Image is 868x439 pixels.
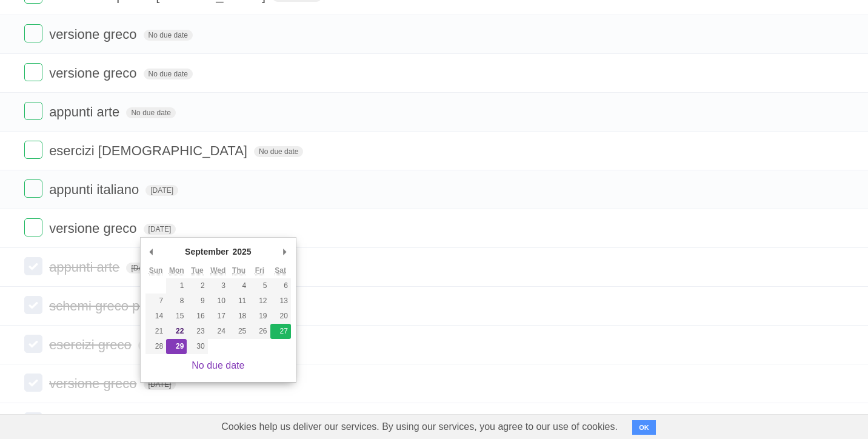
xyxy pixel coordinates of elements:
label: Done [24,179,42,198]
button: 3 [208,278,229,293]
button: 11 [229,293,249,309]
button: 27 [270,324,291,339]
button: 2 [187,278,207,293]
button: 12 [249,293,270,309]
label: Done [24,296,42,314]
button: Next Month [279,243,291,261]
button: 29 [166,339,187,354]
button: 22 [166,324,187,339]
abbr: Wednesday [210,266,225,275]
span: esercizi greco [49,337,135,352]
div: 2025 [230,243,253,261]
button: 7 [145,293,166,309]
button: 17 [208,309,229,324]
label: Done [24,24,42,42]
span: schemi greco per ripasso [49,298,201,313]
span: appunti italiano [49,182,142,197]
span: [DATE] [144,379,176,390]
abbr: Thursday [232,266,245,275]
label: Done [24,374,42,392]
label: Done [24,141,42,159]
button: 28 [145,339,166,354]
button: 21 [145,324,166,339]
label: Done [24,257,42,275]
abbr: Saturday [275,266,286,275]
button: 30 [187,339,207,354]
button: 19 [249,309,270,324]
abbr: Friday [255,266,264,275]
abbr: Sunday [149,266,163,275]
span: versione greco [49,27,139,42]
span: [DATE] [145,185,178,196]
label: Done [24,63,42,81]
abbr: Tuesday [191,266,203,275]
button: 13 [270,293,291,309]
span: versione greco [49,65,139,81]
button: 9 [187,293,207,309]
span: Cookies help us deliver our services. By using our services, you agree to our use of cookies. [209,415,630,439]
span: versione greco [49,376,139,391]
label: Done [24,412,42,431]
button: 15 [166,309,187,324]
label: Done [24,102,42,120]
button: 14 [145,309,166,324]
a: No due date [192,360,244,370]
button: 5 [249,278,270,293]
button: 4 [229,278,249,293]
span: [DATE] [144,224,176,235]
span: esercizi [DEMOGRAPHIC_DATA] [49,143,250,158]
span: No due date [144,69,193,79]
button: Previous Month [145,243,158,261]
label: Done [24,335,42,353]
button: 1 [166,278,187,293]
span: No due date [126,107,175,118]
button: 26 [249,324,270,339]
abbr: Monday [169,266,184,275]
span: No due date [254,146,303,157]
span: [DATE] [126,263,159,273]
div: September [183,243,230,261]
span: [DATE] [138,340,171,351]
button: 6 [270,278,291,293]
span: appunti arte [49,104,122,119]
button: 23 [187,324,207,339]
button: 20 [270,309,291,324]
button: 24 [208,324,229,339]
span: No due date [144,30,193,41]
button: 18 [229,309,249,324]
button: 25 [229,324,249,339]
button: 8 [166,293,187,309]
button: OK [632,420,656,435]
span: appunti arte [49,260,122,275]
button: 10 [208,293,229,309]
span: versione greco [49,221,139,236]
label: Done [24,218,42,236]
button: 16 [187,309,207,324]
